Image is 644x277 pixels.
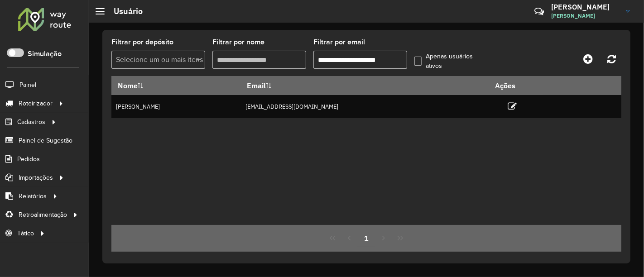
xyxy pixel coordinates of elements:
[508,100,517,112] a: Editar
[358,229,375,247] button: 1
[551,3,619,11] h3: [PERSON_NAME]
[19,210,67,220] span: Retroalimentação
[111,37,173,48] label: Filtrar por depósito
[28,48,62,59] label: Simulação
[19,80,36,90] span: Painel
[19,99,53,108] span: Roteirizador
[551,12,619,20] span: [PERSON_NAME]
[19,136,72,145] span: Painel de Sugestão
[529,2,549,21] a: Contato Rápido
[17,229,34,238] span: Tático
[19,191,47,201] span: Relatórios
[19,173,53,182] span: Importações
[111,95,240,118] td: [PERSON_NAME]
[111,76,240,95] th: Nome
[489,76,543,95] th: Ações
[240,76,489,95] th: Email
[105,6,143,16] h2: Usuário
[17,154,40,164] span: Pedidos
[212,37,264,48] label: Filtrar por nome
[414,52,477,71] label: Apenas usuários ativos
[240,95,489,118] td: [EMAIL_ADDRESS][DOMAIN_NAME]
[17,117,45,127] span: Cadastros
[313,37,365,48] label: Filtrar por email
